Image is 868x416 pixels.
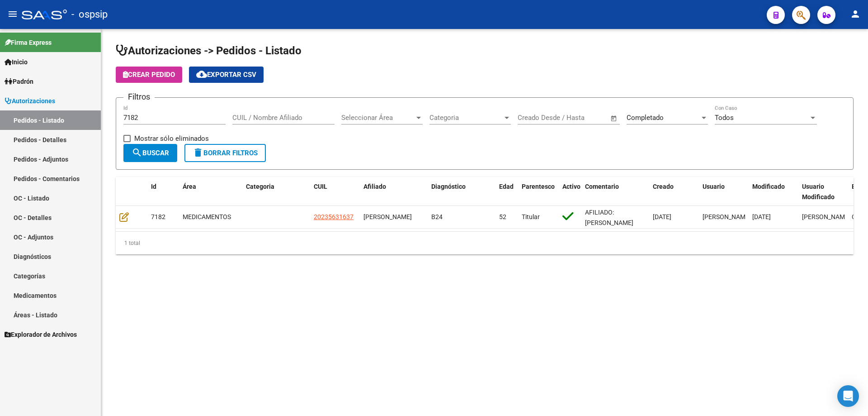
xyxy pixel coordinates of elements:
span: Modificado [752,183,785,190]
div: 1 total [116,232,854,254]
button: Buscar [123,144,177,162]
span: MEDICAMENTOS [183,213,231,220]
span: Usuario Modificado [802,183,835,201]
button: Open calendar [609,113,619,124]
span: 52 [499,213,506,220]
span: Explorador de Archivos [5,330,77,339]
button: Exportar CSV [189,67,264,83]
span: Buscar [132,149,169,157]
span: Mostrar sólo eliminados [134,133,209,144]
span: Activo [562,183,580,190]
span: Inicio [5,57,28,67]
span: [PERSON_NAME] [802,213,850,220]
span: Crear Pedido [123,71,175,79]
mat-icon: menu [7,9,18,19]
datatable-header-cell: Activo [559,177,581,207]
span: Autorizaciones [5,96,55,106]
datatable-header-cell: Creado [649,177,699,207]
datatable-header-cell: Área [179,177,242,207]
span: Afiliado [363,183,386,190]
span: [PERSON_NAME] [703,213,751,220]
span: CUIL [314,183,327,190]
span: - ospsip [71,5,108,24]
mat-icon: cloud_download [196,69,207,80]
span: AFILIADO: [PERSON_NAME] 28081973 Medico Tratante: [PERSON_NAME] Tel: 221 -5449174 Mail: [EMAIL_AD... [585,209,646,329]
h3: Filtros [123,91,155,103]
datatable-header-cell: CUIL [310,177,360,207]
datatable-header-cell: Comentario [581,177,649,207]
mat-icon: search [132,147,142,158]
span: 7182 [151,213,165,220]
span: Usuario [703,183,725,190]
span: Id [151,183,156,190]
span: [DATE] [752,213,771,220]
span: Padrón [5,77,33,86]
span: [PERSON_NAME] [363,213,412,220]
span: Autorizaciones -> Pedidos - Listado [116,44,302,57]
span: Exportar CSV [196,71,256,79]
mat-icon: delete [193,147,203,158]
span: Parentesco [522,183,555,190]
input: Fecha inicio [518,114,554,122]
datatable-header-cell: Edad [495,177,518,207]
span: Todos [715,114,734,122]
datatable-header-cell: Parentesco [518,177,559,207]
span: Seleccionar Área [341,114,415,122]
span: Firma Express [5,38,52,48]
span: Categoria [246,183,274,190]
span: Categoria [429,114,503,122]
datatable-header-cell: Modificado [749,177,798,207]
span: Creado [653,183,674,190]
span: B24 [431,213,443,220]
datatable-header-cell: Categoria [242,177,310,207]
span: Edad [499,183,514,190]
mat-icon: person [850,9,861,19]
span: Borrar Filtros [193,149,258,157]
span: Comentario [585,183,619,190]
span: Titular [522,213,540,220]
datatable-header-cell: Diagnóstico [428,177,495,207]
datatable-header-cell: Id [147,177,179,207]
span: Área [183,183,196,190]
input: Fecha fin [562,114,606,122]
div: Open Intercom Messenger [837,385,859,407]
span: Diagnóstico [431,183,466,190]
datatable-header-cell: Usuario [699,177,749,207]
datatable-header-cell: Afiliado [360,177,428,207]
span: 20235631637 [314,213,354,220]
span: [DATE] [653,213,671,220]
button: Borrar Filtros [184,144,266,162]
datatable-header-cell: Usuario Modificado [798,177,848,207]
span: Completado [627,114,664,122]
button: Crear Pedido [116,67,182,83]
